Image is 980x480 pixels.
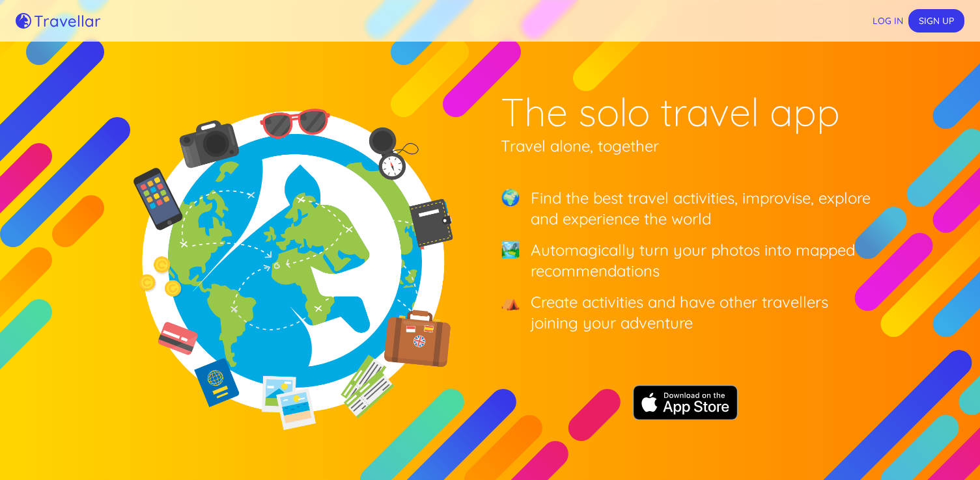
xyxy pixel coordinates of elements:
[867,9,908,33] button: Log in
[633,385,738,420] img: The solo travel app
[501,291,520,333] span: ⛺
[531,239,871,281] h2: Automagically turn your photos into mapped recommendations
[531,187,871,229] h2: Find the best travel activities, improvise, explore and experience the world
[501,135,871,156] h2: Travel alone, together
[501,187,520,229] span: 🌍
[908,9,964,33] button: Sign up
[126,92,464,430] img: loading image
[531,291,871,333] h2: Create activities and have other travellers joining your adventure
[501,88,871,135] h1: The solo travel app
[16,13,101,29] a: Travellar
[501,239,520,281] span: 🏞️
[34,13,101,29] h5: Travellar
